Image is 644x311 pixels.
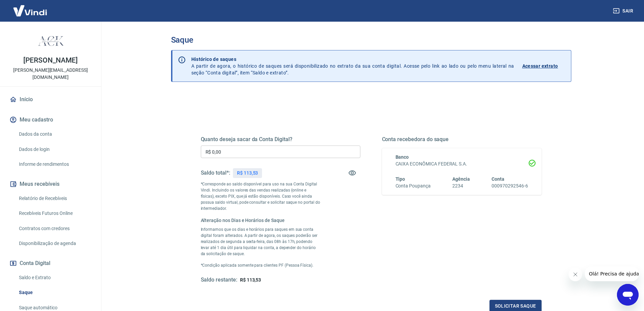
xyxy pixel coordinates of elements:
button: Sair [612,5,636,17]
img: bcd8e598-7a85-47ad-9ee9-7a72e22a2faa.jpeg [37,27,64,54]
p: [PERSON_NAME][EMAIL_ADDRESS][DOMAIN_NAME] [5,67,96,81]
h5: Conta recebedora do saque [382,136,542,143]
a: Dados de login [16,142,93,156]
span: Banco [396,154,409,160]
p: Histórico de saques [191,56,514,63]
iframe: Botão para abrir a janela de mensagens [617,284,639,306]
button: Conta Digital [8,256,93,271]
a: Início [8,92,93,107]
button: Meu cadastro [8,112,93,127]
h5: Saldo restante: [201,276,237,284]
span: R$ 113,53 [240,277,261,283]
h6: 000970292546-6 [492,182,528,190]
button: Meus recebíveis [8,177,93,192]
iframe: Fechar mensagem [569,268,582,281]
iframe: Mensagem da empresa [585,266,639,281]
a: Dados da conta [16,127,93,141]
p: Informamos que os dias e horários para saques em sua conta digital foram alterados. A partir de a... [201,226,320,257]
a: Recebíveis Futuros Online [16,206,93,220]
p: *Corresponde ao saldo disponível para uso na sua Conta Digital Vindi. Incluindo os valores das ve... [201,181,320,212]
h6: Alteração nos Dias e Horários de Saque [201,217,320,224]
span: Olá! Precisa de ajuda? [4,5,57,10]
h6: Conta Poupança [396,182,431,190]
p: R$ 113,53 [237,170,258,177]
p: A partir de agora, o histórico de saques será disponibilizado no extrato da sua conta digital. Ac... [191,56,514,76]
span: Conta [492,176,504,182]
h5: Saldo total*: [201,170,230,176]
img: Vindi [8,0,52,21]
a: Saldo e Extrato [16,271,93,285]
span: Tipo [396,176,405,182]
h6: 2234 [452,182,470,190]
p: Acessar extrato [522,63,558,69]
h5: Quanto deseja sacar da Conta Digital? [201,136,360,143]
a: Saque [16,286,93,299]
h6: CAIXA ECONÔMICA FEDERAL S.A. [396,160,528,168]
a: Informe de rendimentos [16,157,93,171]
span: Agência [452,176,470,182]
a: Relatório de Recebíveis [16,192,93,205]
p: [PERSON_NAME] [23,57,77,64]
a: Acessar extrato [522,56,566,76]
h3: Saque [171,35,571,45]
p: *Condição aplicada somente para clientes PF (Pessoa Física). [201,262,320,268]
a: Disponibilização de agenda [16,237,93,250]
a: Contratos com credores [16,222,93,236]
